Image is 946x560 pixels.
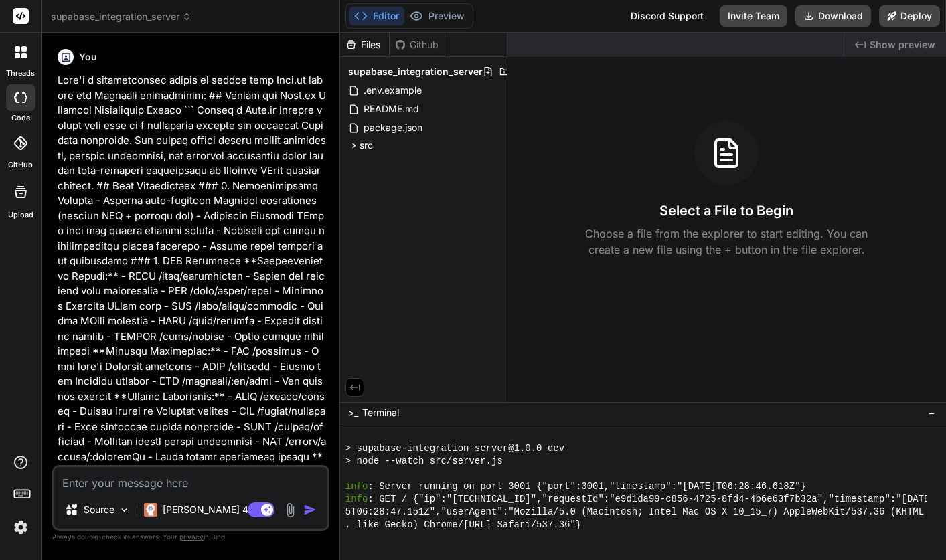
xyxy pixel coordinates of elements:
span: > supabase-integration-server@1.0.0 dev [345,442,564,455]
p: Source [84,503,114,517]
button: Preview [404,7,470,25]
span: info [345,493,368,506]
p: Always double-check its answers. Your in Bind [52,531,329,543]
div: Files [340,38,389,52]
label: Upload [8,209,33,221]
span: README.md [362,101,420,117]
span: : GET / {"ip":"[TECHNICAL_ID]","requestId":"e9d1da99-c856-4725-8fd4-4b6e63f7b32a","timestamp":"[D... [368,493,935,506]
span: privacy [179,533,204,541]
span: Terminal [362,406,399,419]
label: code [11,112,30,124]
h3: Select a File to Begin [659,201,793,220]
div: Discord Support [623,5,712,27]
span: src [360,138,373,152]
button: Deploy [879,5,940,27]
span: − [928,406,935,419]
label: threads [6,68,35,79]
span: , like Gecko) Chrome/[URL] Safari/537.36"} [345,519,581,531]
span: info [345,480,368,493]
img: attachment [283,502,298,518]
button: Invite Team [720,5,787,27]
img: icon [303,503,317,517]
div: Github [390,38,445,52]
span: package.json [362,120,424,136]
button: Editor [349,7,404,25]
img: Pick Models [119,504,130,516]
h6: You [79,50,97,64]
p: [PERSON_NAME] 4 S.. [163,503,262,517]
span: supabase_integration_server [348,65,483,78]
span: 5T06:28:47.151Z","userAgent":"Mozilla/5.0 (Macintosh; Intel Mac OS X 10_15_7) AppleWebKit/537.36 ... [345,506,924,519]
img: Claude 4 Sonnet [144,503,157,517]
span: .env.example [362,82,423,98]
label: GitHub [8,159,33,171]
span: >_ [348,406,358,419]
span: supabase_integration_server [51,10,191,23]
button: Download [795,5,871,27]
span: Show preview [870,38,935,52]
span: : Server running on port 3001 {"port":3001,"timestamp":"[DATE]T06:28:46.618Z"} [368,480,806,493]
p: Choose a file from the explorer to start editing. You can create a new file using the + button in... [576,225,876,258]
span: > node --watch src/server.js [345,455,503,468]
button: − [925,402,938,424]
img: settings [9,516,32,539]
